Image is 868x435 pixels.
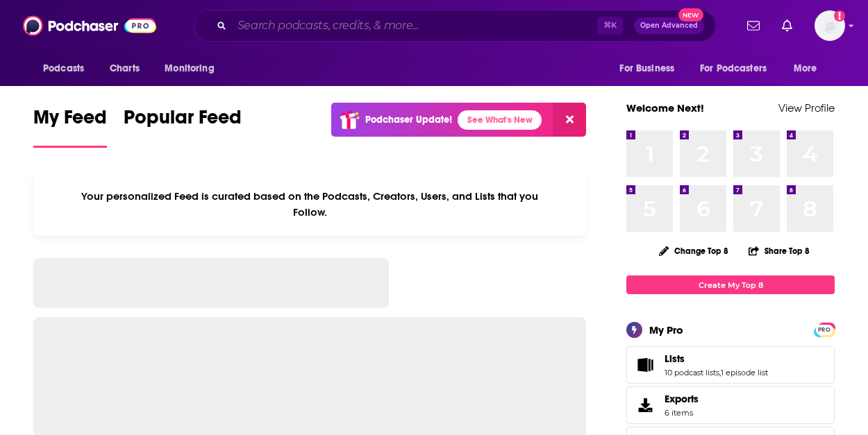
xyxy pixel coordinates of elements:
[665,368,719,377] a: 10 podcast lists
[155,56,232,82] button: open menu
[719,368,721,377] span: ,
[626,346,835,384] span: Lists
[794,59,817,78] span: More
[665,352,685,365] span: Lists
[33,56,102,82] button: open menu
[721,368,768,377] a: 1 episode list
[101,56,148,82] a: Charts
[33,105,107,148] a: My Feed
[458,110,542,130] a: See What's New
[678,8,703,22] span: New
[597,17,623,35] span: ⌘ K
[33,173,586,236] div: Your personalized Feed is curated based on the Podcasts, Creators, Users, and Lists that you Follow.
[649,323,683,336] div: My Pro
[631,395,659,415] span: Exports
[124,105,242,137] span: Popular Feed
[194,10,716,42] div: Search podcasts, credits, & more...
[640,22,698,29] span: Open Advanced
[815,10,845,41] img: User Profile
[365,114,452,126] p: Podchaser Update!
[124,105,242,148] a: Popular Feed
[610,56,692,82] button: open menu
[619,59,674,78] span: For Business
[626,101,704,114] a: Welcome Next!
[651,242,737,259] button: Change Top 8
[43,59,84,78] span: Podcasts
[691,56,787,82] button: open menu
[110,59,140,78] span: Charts
[816,324,833,334] a: PRO
[815,10,845,41] span: Logged in as systemsteam
[778,101,835,114] a: View Profile
[784,56,835,82] button: open menu
[665,352,768,365] a: Lists
[816,325,833,335] span: PRO
[834,10,845,22] svg: Add a profile image
[23,12,156,39] img: Podchaser - Follow, Share and Rate Podcasts
[665,393,699,405] span: Exports
[626,386,835,424] a: Exports
[748,237,810,264] button: Share Top 8
[634,17,704,34] button: Open AdvancedNew
[232,15,597,37] input: Search podcasts, credits, & more...
[742,14,765,37] a: Show notifications dropdown
[626,275,835,294] a: Create My Top 8
[165,59,214,78] span: Monitoring
[776,14,798,37] a: Show notifications dropdown
[815,10,845,41] button: Show profile menu
[665,408,699,418] span: 6 items
[631,355,659,375] a: Lists
[33,105,107,137] span: My Feed
[700,59,767,78] span: For Podcasters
